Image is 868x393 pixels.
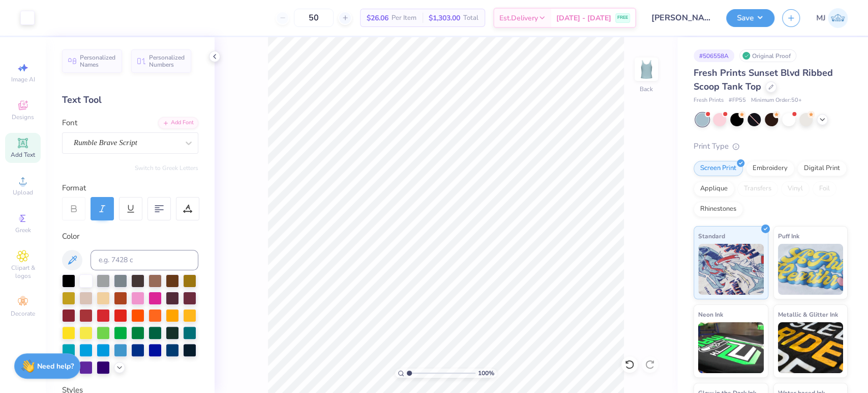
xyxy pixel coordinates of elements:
[478,369,494,378] span: 100 %
[62,117,77,129] label: Font
[778,322,844,373] img: Metallic & Glitter Ink
[617,14,628,21] span: FREE
[746,161,794,176] div: Embroidery
[91,250,198,270] input: e.g. 7428 c
[644,8,719,28] input: Untitled Design
[698,309,723,320] span: Neon Ink
[694,96,724,105] span: Fresh Prints
[737,181,778,196] div: Transfers
[698,231,725,241] span: Standard
[367,13,388,23] span: $26.06
[751,96,802,105] span: Minimum Order: 50 +
[778,231,799,241] span: Puff Ink
[463,13,478,23] span: Total
[11,75,35,83] span: Image AI
[15,226,31,234] span: Greek
[62,93,198,107] div: Text Tool
[816,12,825,24] span: MJ
[149,54,185,68] span: Personalized Numbers
[11,310,35,318] span: Decorate
[62,231,198,242] div: Color
[11,151,35,159] span: Add Text
[392,13,416,23] span: Per Item
[694,49,734,62] div: # 506558A
[778,309,838,320] span: Metallic & Glitter Ink
[640,85,653,94] div: Back
[694,161,743,176] div: Screen Print
[828,8,848,28] img: Mark Joshua Mullasgo
[135,164,198,172] button: Switch to Greek Letters
[816,8,848,28] a: MJ
[429,13,460,23] span: $1,303.00
[739,49,796,62] div: Original Proof
[694,141,848,152] div: Print Type
[778,244,844,295] img: Puff Ink
[726,9,774,27] button: Save
[294,9,334,27] input: – –
[729,96,746,105] span: # FP55
[797,161,847,176] div: Digital Print
[694,202,743,217] div: Rhinestones
[556,13,611,23] span: [DATE] - [DATE]
[636,59,656,79] img: Back
[80,54,116,68] span: Personalized Names
[499,13,538,23] span: Est. Delivery
[13,188,33,196] span: Upload
[813,181,836,196] div: Foil
[698,322,764,373] img: Neon Ink
[62,182,199,194] div: Format
[158,117,198,129] div: Add Font
[37,361,74,371] strong: Need help?
[5,264,41,280] span: Clipart & logos
[12,113,34,121] span: Designs
[694,181,734,196] div: Applique
[694,67,833,93] span: Fresh Prints Sunset Blvd Ribbed Scoop Tank Top
[698,244,764,295] img: Standard
[781,181,810,196] div: Vinyl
